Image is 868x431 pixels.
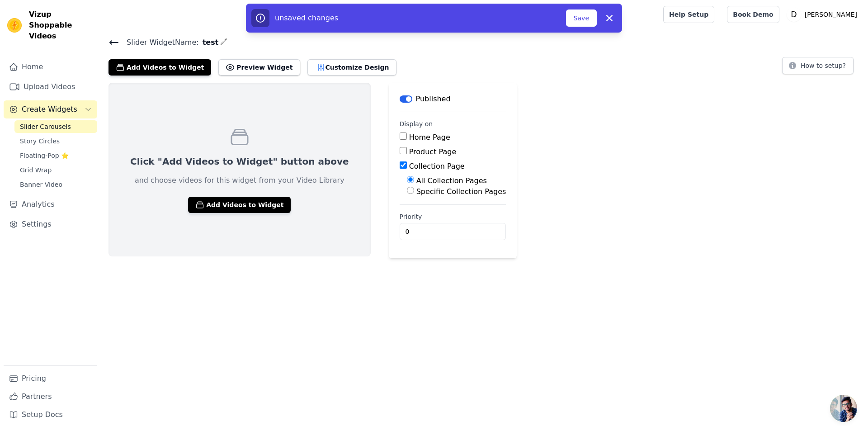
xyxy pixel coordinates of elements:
[20,122,71,131] span: Slider Carousels
[14,178,97,191] a: Banner Video
[409,147,457,156] label: Product Page
[14,120,97,133] a: Slider Carousels
[782,63,854,72] a: How to setup?
[4,195,97,213] a: Analytics
[416,94,451,104] p: Published
[4,369,97,388] a: Pricing
[4,406,97,424] a: Setup Docs
[409,162,465,171] label: Collection Page
[275,14,338,22] span: unsaved changes
[14,164,97,176] a: Grid Wrap
[20,166,52,175] span: Grid Wrap
[14,149,97,162] a: Floating-Pop ⭐
[119,37,199,48] span: Slider Widget Name:
[566,9,597,27] button: Save
[135,175,344,186] p: and choose videos for this widget from your Video Library
[14,135,97,147] a: Story Circles
[108,59,211,76] button: Add Videos to Widget
[416,176,487,185] label: All Collection Pages
[199,37,219,48] span: test
[400,119,433,128] legend: Display on
[409,133,450,142] label: Home Page
[220,36,227,48] div: Edit Name
[4,388,97,406] a: Partners
[188,197,291,213] button: Add Videos to Widget
[307,59,396,76] button: Customize Design
[4,78,97,96] a: Upload Videos
[20,180,62,189] span: Banner Video
[20,137,60,146] span: Story Circles
[4,100,97,118] button: Create Widgets
[22,104,77,115] span: Create Widgets
[4,58,97,76] a: Home
[416,187,506,196] label: Specific Collection Pages
[20,151,69,160] span: Floating-Pop ⭐
[130,155,349,168] p: Click "Add Videos to Widget" button above
[400,212,506,221] label: Priority
[4,215,97,233] a: Settings
[218,59,300,76] button: Preview Widget
[782,57,854,74] button: How to setup?
[830,395,857,422] a: Open chat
